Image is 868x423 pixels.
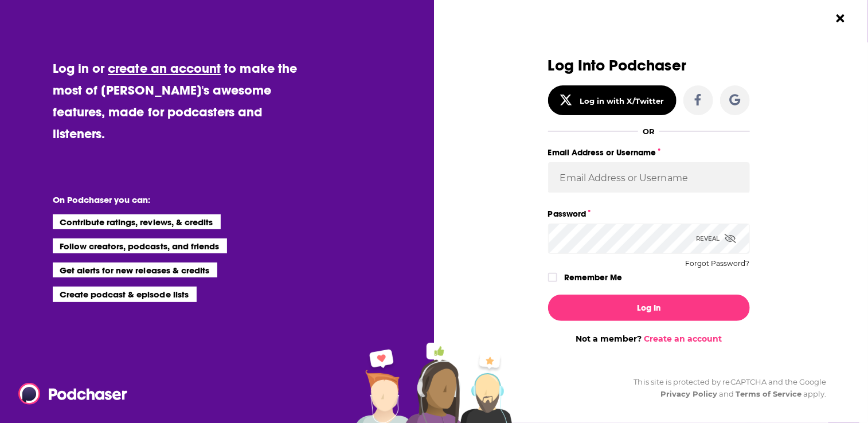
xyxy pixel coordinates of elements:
[625,376,827,400] div: This site is protected by reCAPTCHA and the Google and apply.
[644,334,722,344] a: Create an account
[686,260,750,268] button: Forgot Password?
[53,263,217,277] li: Get alerts for new releases & credits
[53,287,197,301] li: Create podcast & episode lists
[18,383,119,405] a: Podchaser - Follow, Share and Rate Podcasts
[548,162,750,193] input: Email Address or Username
[548,145,750,160] label: Email Address or Username
[548,206,750,221] label: Password
[643,127,655,136] div: OR
[108,60,221,76] a: create an account
[580,96,664,105] div: Log in with X/Twitter
[53,238,228,253] li: Follow creators, podcasts, and friends
[548,334,750,344] div: Not a member?
[660,389,718,398] a: Privacy Policy
[548,57,750,74] h3: Log Into Podchaser
[830,7,851,29] button: Close Button
[565,270,623,285] label: Remember Me
[53,214,221,229] li: Contribute ratings, reviews, & credits
[736,389,802,398] a: Terms of Service
[548,85,677,115] button: Log in with X/Twitter
[697,224,736,254] div: Reveal
[18,383,128,405] img: Podchaser - Follow, Share and Rate Podcasts
[53,194,282,205] li: On Podchaser you can:
[548,295,750,321] button: Log In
